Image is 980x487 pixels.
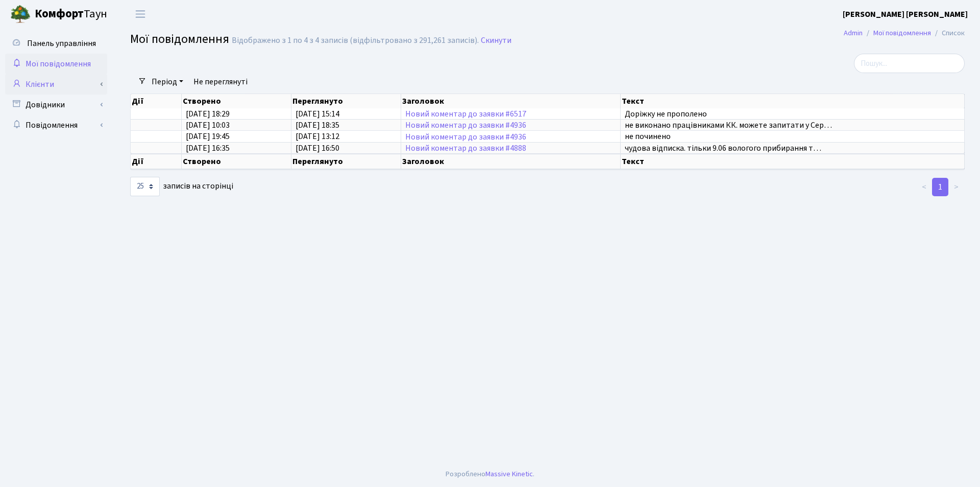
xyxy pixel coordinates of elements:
[405,120,526,131] a: Новий коментар до заявки #4936
[26,58,91,69] span: Мої повідомлення
[446,469,534,480] div: Розроблено .
[131,94,182,108] th: Дії
[5,54,107,74] a: Мої повідомлення
[35,6,84,22] b: Комфорт
[621,154,965,169] th: Текст
[10,4,31,25] img: logo.png
[405,143,526,154] a: Новий коментар до заявки #4888
[186,131,230,143] span: [DATE] 19:45
[485,469,533,479] a: Massive Kinetic
[131,154,182,169] th: Дії
[128,6,153,22] button: Переключити навігацію
[186,120,230,131] span: [DATE] 10:03
[828,22,980,44] nav: breadcrumb
[186,143,230,154] span: [DATE] 16:35
[182,154,291,169] th: Створено
[130,177,160,196] select: записів на сторінці
[296,108,339,120] span: [DATE] 15:14
[481,36,511,45] a: Скинути
[291,94,401,108] th: Переглянуто
[5,95,107,115] a: Довідники
[35,6,107,23] span: Таун
[296,120,339,131] span: [DATE] 18:35
[5,74,107,95] a: Клієнти
[291,154,401,169] th: Переглянуто
[405,108,526,120] a: Новий коментар до заявки #6517
[401,154,621,169] th: Заголовок
[130,30,229,48] span: Мої повідомлення
[854,54,965,73] input: Пошук...
[5,115,107,135] a: Повідомлення
[296,131,339,143] span: [DATE] 13:12
[843,8,968,20] a: [PERSON_NAME] [PERSON_NAME]
[625,120,832,131] span: не виконано працівниками КК. можете запитати у Сер…
[130,177,233,196] label: записів на сторінці
[621,94,965,108] th: Текст
[401,94,621,108] th: Заголовок
[148,73,187,90] a: Період
[296,143,339,154] span: [DATE] 16:50
[931,28,965,39] li: Список
[5,33,107,54] a: Панель управління
[932,178,948,196] a: 1
[625,108,707,120] span: Доріжку не прополено
[844,28,863,38] a: Admin
[186,108,230,120] span: [DATE] 18:29
[27,38,96,49] span: Панель управління
[625,143,821,154] span: чудова відписка. тільки 9.06 вологого прибирання т…
[625,131,671,143] span: не починено
[189,73,252,90] a: Не переглянуті
[182,94,291,108] th: Створено
[873,28,931,38] a: Мої повідомлення
[405,131,526,143] a: Новий коментар до заявки #4936
[232,36,479,45] div: Відображено з 1 по 4 з 4 записів (відфільтровано з 291,261 записів).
